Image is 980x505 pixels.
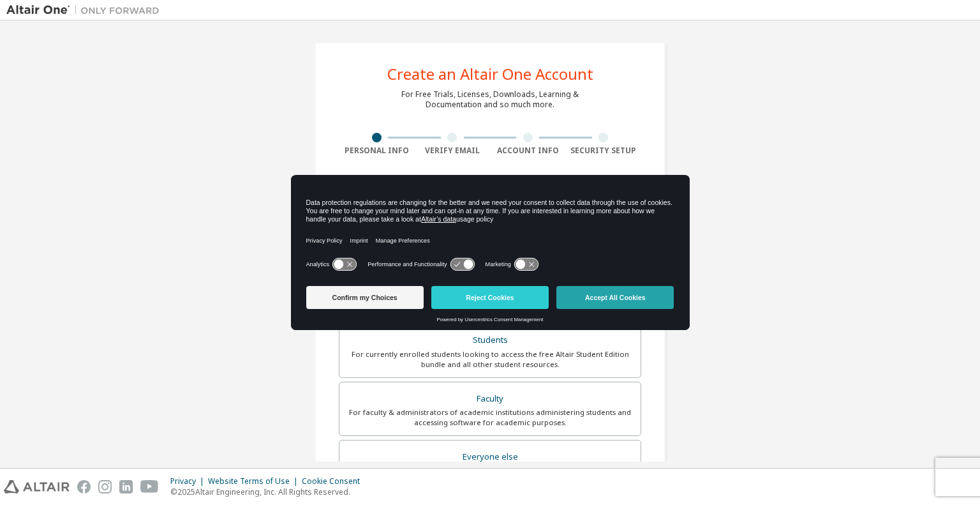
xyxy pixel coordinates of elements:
div: Faculty [347,390,633,408]
div: For Free Trials, Licenses, Downloads, Learning & Documentation and so much more. [401,89,579,110]
div: Cookie Consent [302,476,367,486]
div: Account Info [490,146,566,156]
img: instagram.svg [98,480,112,494]
div: Privacy [170,476,208,486]
p: © 2025 Altair Engineering, Inc. All Rights Reserved. [170,486,367,497]
div: Website Terms of Use [208,476,302,486]
img: Altair One [6,4,166,17]
div: Everyone else [347,448,633,466]
div: Create an Altair One Account [387,66,593,82]
div: Students [347,331,633,349]
img: altair_logo.svg [4,480,70,494]
div: Personal Info [339,146,415,156]
div: For faculty & administrators of academic institutions administering students and accessing softwa... [347,407,633,428]
img: youtube.svg [140,480,159,494]
img: facebook.svg [77,480,91,494]
img: linkedin.svg [119,480,133,494]
div: Security Setup [566,146,642,156]
div: For currently enrolled students looking to access the free Altair Student Edition bundle and all ... [347,349,633,370]
div: Verify Email [415,146,491,156]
